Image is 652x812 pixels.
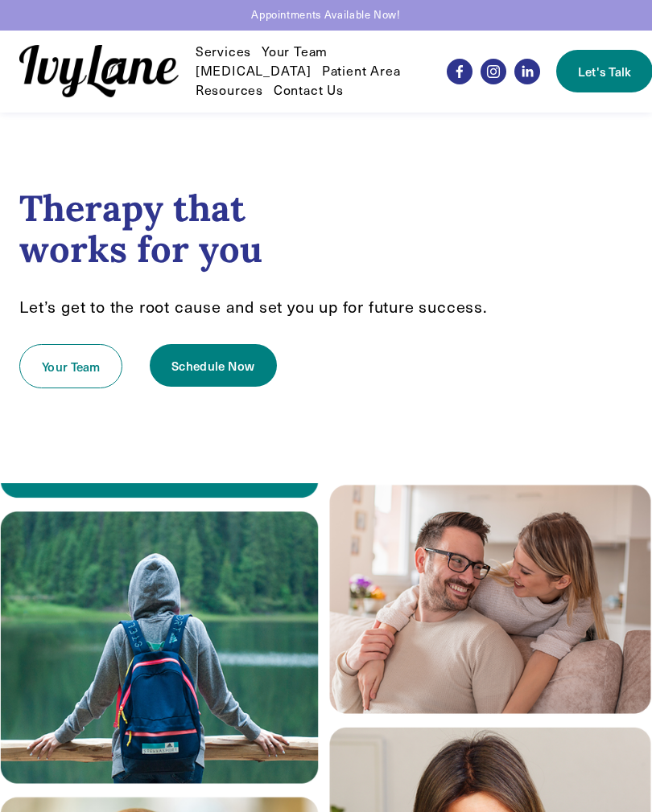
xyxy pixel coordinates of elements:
[196,81,263,100] a: folder dropdown
[274,81,344,100] a: Contact Us
[481,59,506,84] a: Instagram
[19,295,487,317] span: Let’s get to the root cause and set you up for future success.
[196,82,263,99] span: Resources
[262,43,328,62] a: Your Team
[196,43,251,60] span: Services
[150,344,276,387] a: Schedule Now
[19,185,262,273] strong: Therapy that works for you
[19,344,122,388] a: Your Team
[447,59,472,84] a: Facebook
[514,59,540,84] a: LinkedIn
[19,45,179,97] img: Ivy Lane Counseling &mdash; Therapy that works for you
[196,62,312,81] a: [MEDICAL_DATA]
[322,62,401,81] a: Patient Area
[196,43,251,62] a: folder dropdown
